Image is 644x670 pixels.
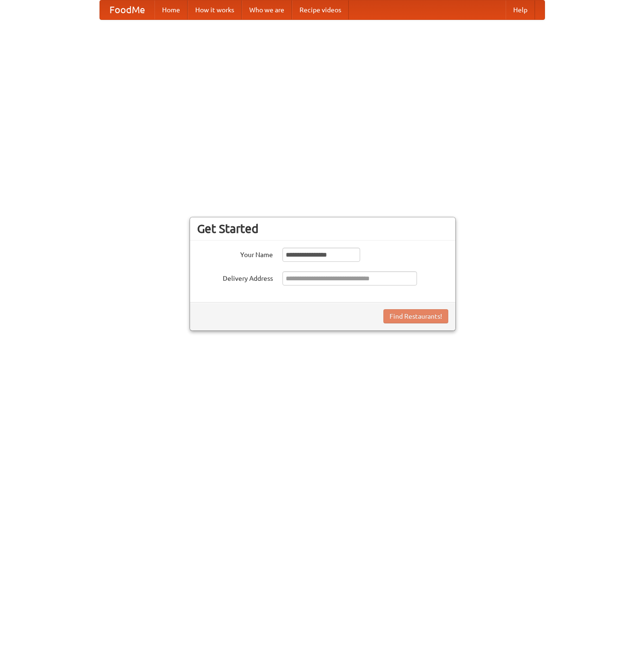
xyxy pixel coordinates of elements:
a: Help [506,0,535,19]
label: Delivery Address [197,271,273,283]
a: FoodMe [100,0,154,19]
button: Find Restaurants! [383,309,448,323]
a: Home [154,0,188,19]
a: How it works [188,0,242,19]
a: Who we are [242,0,292,19]
a: Recipe videos [292,0,349,19]
label: Your Name [197,248,273,259]
h3: Get Started [197,222,448,236]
